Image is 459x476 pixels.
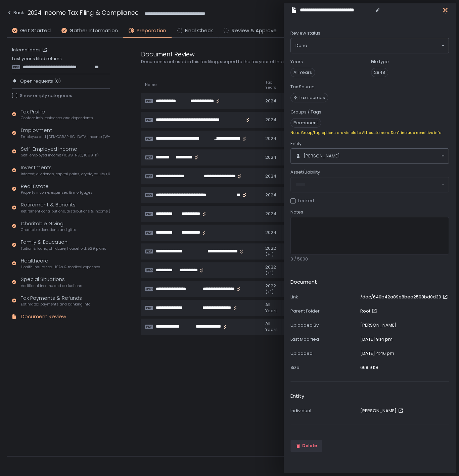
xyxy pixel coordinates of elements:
div: Tax Payments & Refunds [21,294,90,307]
div: Healthcare [21,257,100,270]
div: 0 / 5000 [290,256,449,262]
span: Tax sources [299,95,325,101]
div: Last year's filed returns [12,56,110,70]
span: Review & Approve [232,27,277,35]
div: Uploaded [290,350,358,356]
span: Property income, expenses & mortgages [21,190,93,195]
span: Permanent [290,118,321,128]
div: Delete [295,443,317,449]
h2: Document [290,278,317,286]
div: Real Estate [21,183,93,195]
div: Note: Group/tag options are visible to ALL customers. Don't include sensitive info [290,130,449,135]
span: Employee and [DEMOGRAPHIC_DATA] income (W-2s) [21,134,110,139]
span: Preparation [137,27,166,35]
span: Name [145,82,156,87]
span: Notes [290,209,303,215]
div: Size [290,365,358,371]
div: 668.9 KB [360,365,378,371]
button: Back [7,8,24,19]
span: Asset/Liability [290,169,320,175]
div: Family & Education [21,238,106,251]
div: Individual [290,408,358,414]
span: Review status [290,30,320,36]
div: [DATE] 4:46 pm [360,350,394,356]
span: Additional income and deductions [21,283,82,288]
a: [PERSON_NAME] [360,408,405,414]
div: Search for option [291,38,449,53]
div: Employment [21,127,110,139]
span: Done [295,42,307,49]
div: Special Situations [21,276,82,288]
span: All Years [290,68,315,77]
div: Document Review [141,50,452,59]
button: Delete [290,440,322,452]
input: Search for option [307,42,441,49]
span: Tuition & loans, childcare, household, 529 plans [21,246,106,251]
a: Root [360,308,378,314]
div: Parent Folder [290,308,358,314]
span: Contact info, residence, and dependents [21,115,93,121]
span: Open requests (0) [20,78,61,84]
div: [DATE] 9:14 pm [360,336,393,342]
span: Final Check [185,27,213,35]
span: Get Started [20,27,51,35]
div: Tax Profile [21,108,93,121]
span: Retirement contributions, distributions & income (1099-R, 5498) [21,209,110,214]
div: Self-Employed Income [21,145,99,158]
span: 2848 [371,68,388,77]
div: Link [290,294,358,300]
a: Internal docs [12,47,49,53]
span: Gather Information [70,27,118,35]
span: [PERSON_NAME] [304,153,340,159]
span: Charitable donations and gifts [21,227,76,232]
div: Investments [21,164,110,177]
div: [PERSON_NAME] [360,322,397,328]
span: Tax Years [265,80,277,90]
div: Document Review [21,313,66,321]
span: Health insurance, HSAs & medical expenses [21,265,100,270]
span: Entity [290,141,302,147]
h1: 2024 Income Tax Filing & Compliance [28,8,139,17]
div: Search for option [291,149,449,163]
div: Charitable Giving [21,220,76,233]
input: Search for option [340,153,441,159]
span: Interest, dividends, capital gains, crypto, equity (1099s, K-1s) [21,172,110,177]
label: File type [371,59,389,65]
span: Estimated payments and banking info [21,302,90,307]
label: Years [290,59,303,65]
label: Groups / Tags [290,109,321,115]
div: Documents not used in this tax filing, scoped to the tax year of the filing, all years, or no years. [141,59,452,65]
div: Retirement & Benefits [21,201,110,214]
span: Self-employed income (1099-NEC, 1099-K) [21,153,99,158]
label: Tax Source [290,84,315,90]
div: Last Modified [290,336,358,342]
a: /doc/640b42a89e8bea2598bd0d30 [360,294,449,300]
h2: Entity [290,392,304,400]
div: Back [7,9,24,17]
div: Uploaded By [290,322,358,328]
